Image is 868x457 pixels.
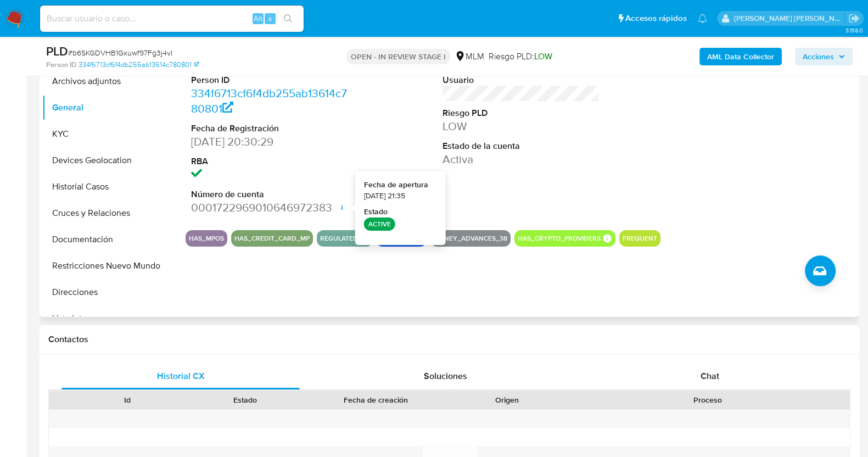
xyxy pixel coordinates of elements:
[157,370,205,382] span: Historial CX
[455,51,484,63] div: MLM
[443,140,600,152] dt: Estado de la cuenta
[191,134,348,149] dd: [DATE] 20:30:29
[795,48,853,65] button: Acciones
[42,200,180,226] button: Cruces y Relaciones
[48,334,850,345] h1: Contactos
[707,48,774,65] b: AML Data Collector
[42,68,180,94] button: Archivos adjuntos
[364,218,395,231] p: ACTIVE
[68,47,172,58] span: # b6SKGDVHB1Gxuwf97Fg3j4vI
[456,394,558,405] div: Origen
[42,94,180,121] button: General
[734,13,845,24] p: baltazar.cabreradupeyron@mercadolibre.com.mx
[42,253,180,279] button: Restricciones Nuevo Mundo
[42,147,180,174] button: Devices Geolocation
[803,48,834,65] span: Acciones
[191,85,347,116] a: 334f6713cf6f4db255ab13614c780801
[534,50,552,63] span: LOW
[40,12,304,26] input: Buscar usuario o caso...
[346,49,450,64] p: OPEN - IN REVIEW STAGE I
[698,14,707,23] a: Notificaciones
[848,13,860,24] a: Salir
[625,13,687,24] span: Accesos rápidos
[76,394,178,405] div: Id
[42,279,180,305] button: Direcciones
[191,155,348,168] dt: RBA
[268,13,272,24] span: s
[42,174,180,200] button: Historial Casos
[364,207,388,218] strong: Estado
[424,370,467,382] span: Soluciones
[191,74,348,86] dt: Person ID
[46,60,76,70] b: Person ID
[254,13,262,24] span: Alt
[79,60,199,70] a: 334f6713cf6f4db255ab13614c780801
[489,51,552,63] span: Riesgo PLD:
[443,107,600,119] dt: Riesgo PLD
[699,48,782,65] button: AML Data Collector
[42,121,180,147] button: KYC
[364,191,405,202] span: [DATE] 21:35
[443,152,600,167] dd: Activa
[194,394,296,405] div: Estado
[701,370,719,382] span: Chat
[42,226,180,253] button: Documentación
[191,122,348,135] dt: Fecha de Registración
[46,42,68,60] b: PLD
[277,11,299,26] button: search-icon
[191,200,348,215] dd: 0001722969010646972383
[191,188,348,200] dt: Número de cuenta
[364,180,428,191] strong: Fecha de apertura
[574,394,842,405] div: Proceso
[312,394,440,405] div: Fecha de creación
[443,74,600,86] dt: Usuario
[42,305,180,332] button: Lista Interna
[845,26,863,35] span: 3.158.0
[443,119,600,134] dd: LOW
